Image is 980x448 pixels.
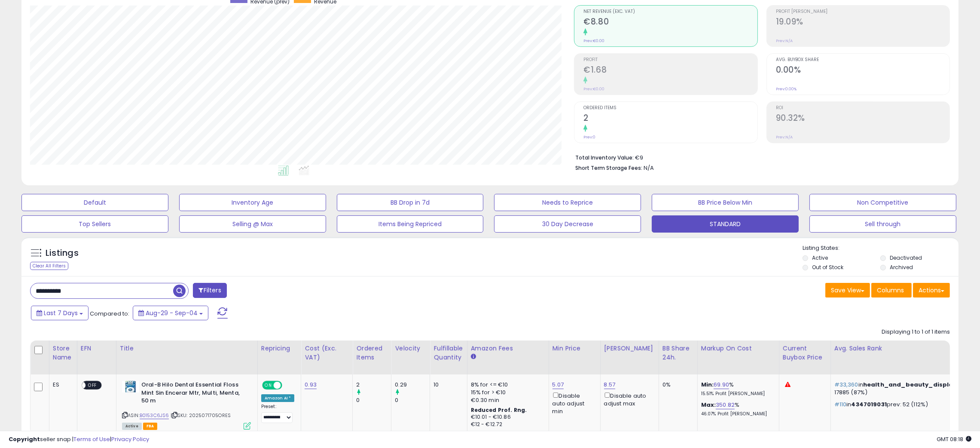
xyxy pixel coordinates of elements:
div: 0.29 [395,381,430,389]
span: | SKU: 2025071705ORES [171,412,231,419]
span: #110 [834,400,847,408]
button: BB Drop in 7d [337,194,484,211]
button: Sell through [809,215,956,233]
div: [PERSON_NAME] [604,344,655,353]
th: The percentage added to the cost of goods (COGS) that forms the calculator for Min & Max prices. [697,341,779,374]
div: 0 [395,396,430,404]
div: 10 [434,381,460,389]
div: Current Buybox Price [783,344,827,362]
label: Active [812,254,828,261]
div: Velocity [395,344,426,353]
span: Avg. Buybox Share [776,58,949,62]
button: Needs to Reprice [494,194,641,211]
span: OFF [85,382,99,389]
span: Compared to: [90,310,129,318]
small: Prev: 0 [583,135,595,140]
div: 2 [356,381,391,389]
div: Min Price [553,344,597,353]
b: Max: [701,401,716,409]
div: ES [53,381,70,389]
button: Items Being Repriced [337,215,484,233]
span: #33,360 [834,380,858,389]
li: €9 [575,152,943,162]
p: Listing States: [803,244,959,252]
div: Amazon Fees [471,344,545,353]
button: Aug-29 - Sep-04 [133,306,208,320]
b: Reduced Prof. Rng. [471,406,527,414]
div: 0 [356,396,391,404]
b: Short Term Storage Fees: [575,164,642,172]
button: Filters [193,283,226,298]
button: 30 Day Decrease [494,215,641,233]
p: 46.07% Profit [PERSON_NAME] [701,411,772,417]
button: Selling @ Max [179,215,326,233]
div: 15% for > €10 [471,389,542,396]
a: 0.93 [305,380,317,389]
div: EFN [81,344,113,353]
div: €10.01 - €10.86 [471,414,542,421]
button: Last 7 Days [31,306,89,320]
div: Displaying 1 to 1 of 1 items [882,328,950,336]
div: €0.30 min [471,396,542,404]
h2: 90.32% [776,113,949,125]
span: Ordered Items [583,106,757,110]
span: Net Revenue (Exc. VAT) [583,9,757,14]
button: Save View [825,283,870,298]
div: Title [120,344,254,353]
button: Inventory Age [179,194,326,211]
label: Out of Stock [812,264,843,271]
div: Markup on Cost [701,344,775,353]
small: Prev: 0.00% [776,86,797,92]
h2: €1.68 [583,65,757,77]
a: 69.90 [714,380,729,389]
span: Last 7 Days [44,309,78,317]
button: STANDARD [652,215,799,233]
small: Amazon Fees. [471,353,476,361]
p: 15.51% Profit [PERSON_NAME] [701,391,772,397]
strong: Copyright [9,435,40,443]
div: Fulfillable Quantity [434,344,463,362]
div: Store Name [53,344,73,362]
span: Columns [877,286,904,295]
span: Profit [PERSON_NAME] [776,9,949,14]
b: Total Inventory Value: [575,154,634,161]
div: Ordered Items [356,344,388,362]
div: % [701,381,772,397]
div: Repricing [261,344,298,353]
a: B0153C6JS6 [140,412,169,419]
button: Top Sellers [21,215,168,233]
div: Preset: [261,404,295,423]
span: Profit [583,58,757,62]
div: seller snap | | [9,436,149,444]
div: Amazon AI * [261,394,295,402]
small: Prev: N/A [776,38,793,43]
span: OFF [281,382,294,389]
span: 2025-09-12 08:18 GMT [937,435,971,443]
a: 8.57 [604,380,616,389]
h2: 0.00% [776,65,949,77]
div: Disable auto adjust min [553,391,594,415]
div: Cost (Exc. VAT) [305,344,349,362]
h2: 2 [583,113,757,125]
small: Prev: €0.00 [583,38,604,43]
div: Disable auto adjust max [604,391,652,408]
img: 41uM82uV0kL._SL40_.jpg [122,381,139,393]
small: Prev: N/A [776,135,793,140]
h5: Listings [46,247,79,259]
a: Terms of Use [73,435,110,443]
span: Aug-29 - Sep-04 [146,309,198,317]
div: Clear All Filters [30,262,68,270]
label: Deactivated [890,254,922,261]
label: Archived [890,264,913,271]
a: 5.07 [553,380,564,389]
button: Columns [871,283,912,298]
button: Default [21,194,168,211]
div: €12 - €12.72 [471,421,542,428]
span: 4347019031 [852,400,887,408]
button: BB Price Below Min [652,194,799,211]
span: N/A [644,164,654,172]
div: 8% for <= €10 [471,381,542,389]
div: BB Share 24h. [662,344,694,362]
button: Non Competitive [809,194,956,211]
a: 350.82 [716,401,735,409]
